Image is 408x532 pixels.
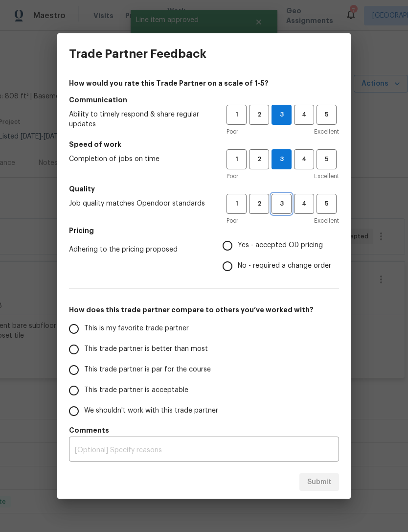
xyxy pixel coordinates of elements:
span: This is my favorite trade partner [84,324,189,334]
button: 5 [317,194,337,214]
span: 3 [272,109,291,120]
span: Poor [227,127,238,137]
span: 3 [272,154,291,165]
span: Adhering to the pricing proposed [69,245,207,254]
button: 1 [227,105,247,125]
button: 4 [294,149,314,169]
button: 5 [317,149,337,169]
div: Pricing [223,235,339,277]
h5: Pricing [69,226,339,235]
span: This trade partner is better than most [84,344,208,354]
span: 2 [250,109,268,120]
span: Poor [227,171,238,181]
h4: How would you rate this Trade Partner on a scale of 1-5? [69,78,339,88]
span: 5 [317,109,336,120]
button: 2 [249,194,269,214]
span: Excellent [314,216,339,226]
span: 1 [227,109,246,120]
span: Excellent [314,171,339,181]
span: 1 [227,154,246,165]
span: Job quality matches Opendoor standards [69,199,211,208]
span: No - required a change order [238,261,331,271]
span: Poor [227,216,238,226]
span: 4 [295,198,313,209]
button: 3 [272,194,292,214]
h5: Communication [69,95,339,105]
div: How does this trade partner compare to others you’ve worked with? [69,319,339,421]
span: 2 [250,154,268,165]
button: 2 [249,149,269,169]
span: 4 [295,154,313,165]
h5: Quality [69,184,339,194]
span: 4 [295,109,313,120]
span: 5 [317,154,336,165]
button: 4 [294,194,314,214]
h5: Comments [69,425,339,435]
span: 3 [272,198,291,209]
span: 5 [317,198,336,209]
button: 3 [272,149,292,169]
span: Ability to timely respond & share regular updates [69,110,211,129]
button: 1 [227,194,247,214]
span: This trade partner is par for the course [84,365,211,375]
h5: How does this trade partner compare to others you’ve worked with? [69,305,339,315]
button: 4 [294,105,314,125]
span: We shouldn't work with this trade partner [84,406,218,416]
span: Completion of jobs on time [69,154,211,164]
h3: Trade Partner Feedback [69,47,206,61]
span: Excellent [314,127,339,137]
span: This trade partner is acceptable [84,385,188,395]
span: 1 [227,198,246,209]
button: 5 [317,105,337,125]
button: 1 [227,149,247,169]
button: 3 [272,105,292,125]
span: Yes - accepted OD pricing [238,240,323,251]
h5: Speed of work [69,139,339,149]
button: 2 [249,105,269,125]
span: 2 [250,198,268,209]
